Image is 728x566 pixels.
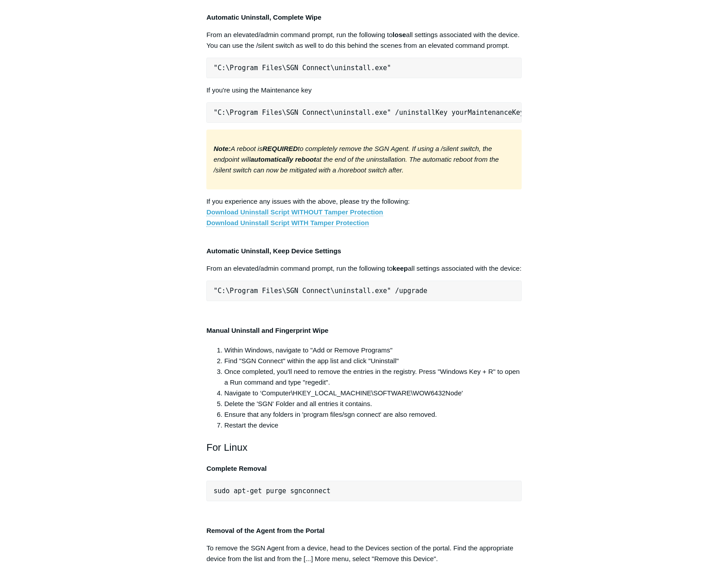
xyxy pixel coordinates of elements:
span: To remove the SGN Agent from a device, head to the Devices section of the portal. Find the approp... [206,544,513,562]
pre: sudo apt-get purge sgnconnect [206,481,522,501]
li: Ensure that any folders in 'program files/sgn connect' are also removed. [224,409,522,420]
strong: keep [393,264,408,272]
span: From an elevated/admin command prompt, run the following to all settings associated with the devi... [206,31,519,49]
span: "C:\Program Files\SGN Connect\uninstall.exe" /upgrade [213,287,427,295]
li: Within Windows, navigate to "Add or Remove Programs" [224,345,522,356]
strong: Complete Removal [206,465,267,472]
p: If you're using the Maintenance key [206,85,522,96]
p: If you experience any issues with the above, please try the following: [206,196,522,228]
li: Delete the 'SGN' Folder and all entries it contains. [224,398,522,409]
strong: lose [393,31,406,38]
strong: REQUIRED [263,145,298,152]
a: Download Uninstall Script WITH Tamper Protection [206,219,369,227]
li: Restart the device [224,420,522,431]
li: Navigate to ‘Computer\HKEY_LOCAL_MACHINE\SOFTWARE\WOW6432Node' [224,388,522,398]
strong: automatically reboot [251,155,316,163]
span: "C:\Program Files\SGN Connect\uninstall.exe" [213,64,391,72]
pre: "C:\Program Files\SGN Connect\uninstall.exe" /uninstallKey yourMaintenanceKeyHere [206,102,522,123]
li: Find "SGN Connect" within the app list and click "Uninstall" [224,356,522,366]
strong: Manual Uninstall and Fingerprint Wipe [206,327,328,334]
span: From an elevated/admin command prompt, run the following to all settings associated with the device: [206,264,521,272]
strong: Automatic Uninstall, Complete Wipe [206,13,321,21]
h2: For Linux [206,440,522,455]
strong: Note: [213,145,230,152]
a: Download Uninstall Script WITHOUT Tamper Protection [206,208,383,216]
li: Once completed, you'll need to remove the entries in the registry. Press "Windows Key + R" to ope... [224,366,522,388]
strong: Automatic Uninstall, Keep Device Settings [206,247,341,255]
em: A reboot is to completely remove the SGN Agent. If using a /silent switch, the endpoint will at t... [213,145,499,174]
strong: Removal of the Agent from the Portal [206,527,324,534]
